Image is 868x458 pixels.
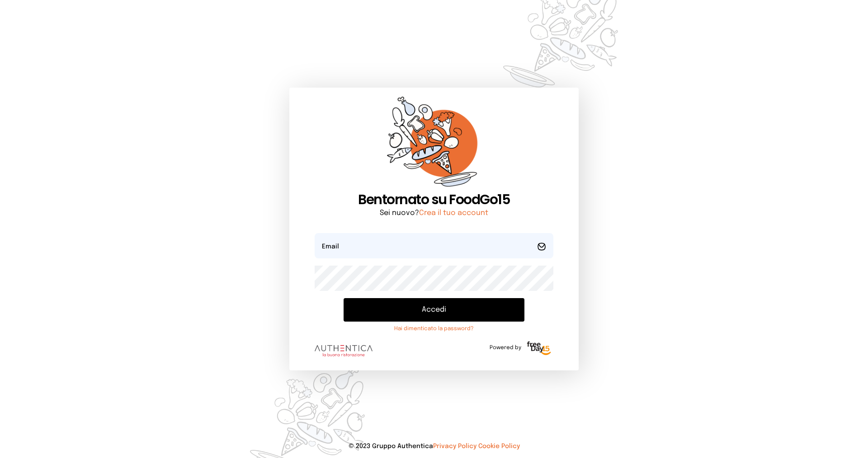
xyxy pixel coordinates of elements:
[344,298,524,322] button: Accedi
[490,344,521,351] span: Powered by
[478,443,520,449] a: Cookie Policy
[14,442,854,451] p: © 2023 Gruppo Authentica
[433,443,476,449] a: Privacy Policy
[315,192,553,208] h1: Bentornato su FoodGo15
[525,340,553,358] img: logo-freeday.3e08031.png
[387,97,481,192] img: sticker-orange.65babaf.png
[315,208,553,219] p: Sei nuovo?
[419,209,488,217] a: Crea il tuo account
[315,345,373,357] img: logo.8f33a47.png
[344,325,524,332] a: Hai dimenticato la password?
